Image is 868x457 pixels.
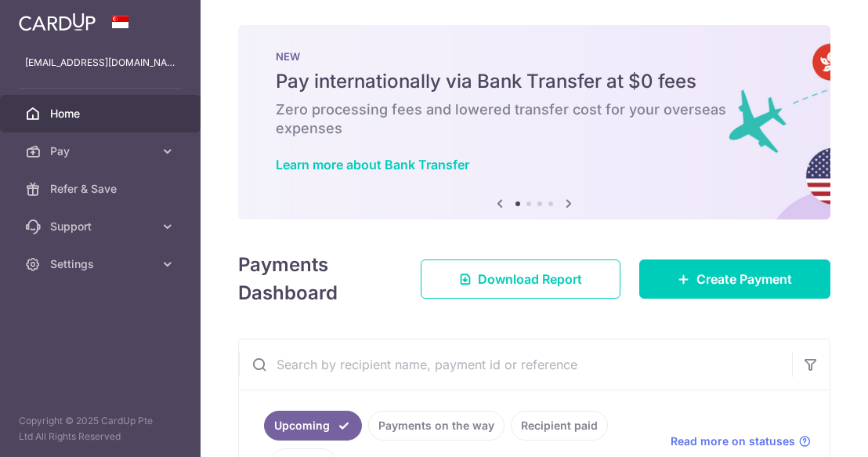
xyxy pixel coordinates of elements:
[276,100,793,138] h6: Zero processing fees and lowered transfer cost for your overseas expenses
[264,411,362,441] a: Upcoming
[25,55,175,71] p: [EMAIL_ADDRESS][DOMAIN_NAME]
[671,433,811,449] a: Read more on statuses
[671,433,795,449] span: Read more on statuses
[238,25,830,219] img: Bank transfer banner
[368,411,505,441] a: Payments on the way
[50,181,154,197] span: Refer & Save
[696,270,792,288] span: Create Payment
[421,259,620,299] a: Download Report
[639,259,830,299] a: Create Payment
[238,251,392,307] h4: Payments Dashboard
[478,270,582,288] span: Download Report
[50,256,154,272] span: Settings
[239,339,792,390] input: Search by recipient name, payment id or reference
[19,13,96,31] img: CardUp
[50,143,154,159] span: Pay
[50,219,154,234] span: Support
[276,157,469,172] a: Learn more about Bank Transfer
[50,106,154,122] span: Home
[276,69,793,94] h5: Pay internationally via Bank Transfer at $0 fees
[276,50,793,63] p: NEW
[511,411,608,441] a: Recipient paid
